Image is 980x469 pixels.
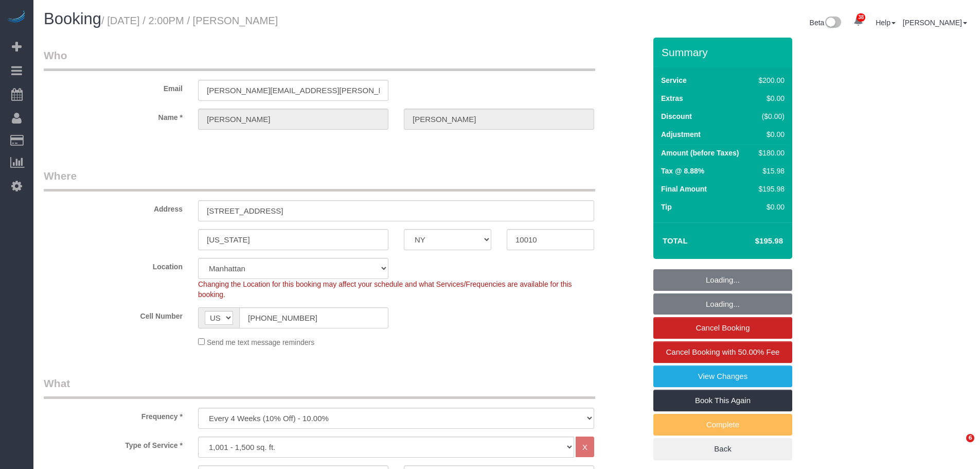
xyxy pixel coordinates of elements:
label: Type of Service * [36,437,190,450]
div: $180.00 [755,148,785,158]
a: 38 [848,10,868,33]
label: Adjustment [661,129,701,140]
span: Changing the Location for this booking may affect your schedule and what Services/Frequencies are... [198,280,572,299]
h4: $195.98 [724,237,783,246]
label: Tax @ 8.88% [661,166,704,176]
label: Frequency * [36,408,190,422]
a: Back [653,438,792,460]
a: View Changes [653,366,792,387]
img: Automaid Logo [6,10,27,25]
span: 6 [966,434,974,442]
a: Help [876,19,896,27]
label: Discount [661,111,692,121]
label: Cell Number [36,307,190,321]
strong: Total [663,236,688,245]
input: Cell Number [239,307,388,328]
a: Cancel Booking with 50.00% Fee [653,341,792,363]
div: $0.00 [755,129,785,140]
input: Zip Code [507,229,594,250]
div: $195.98 [755,184,785,194]
input: First Name [198,109,388,130]
input: Last Name [404,109,594,130]
span: Booking [44,10,101,28]
div: $15.98 [755,166,785,176]
iframe: Intercom live chat [945,434,970,459]
input: Email [198,80,388,101]
span: Cancel Booking with 50.00% Fee [666,348,780,356]
div: ($0.00) [755,111,785,121]
a: [PERSON_NAME] [903,19,967,27]
label: Tip [661,202,672,212]
small: / [DATE] / 2:00PM / [PERSON_NAME] [101,15,278,26]
a: Beta [810,19,842,27]
span: Send me text message reminders [207,338,314,346]
label: Address [36,200,190,214]
input: City [198,229,388,250]
span: 38 [857,13,865,22]
label: Service [661,75,687,85]
label: Name * [36,109,190,123]
a: Book This Again [653,390,792,411]
h3: Summary [662,46,787,58]
label: Amount (before Taxes) [661,148,739,158]
div: $0.00 [755,202,785,212]
div: $0.00 [755,93,785,103]
label: Extras [661,93,683,103]
img: New interface [824,16,841,30]
legend: What [44,376,595,399]
div: $200.00 [755,75,785,85]
a: Cancel Booking [653,317,792,339]
label: Final Amount [661,184,707,194]
legend: Who [44,48,595,71]
label: Email [36,80,190,94]
label: Location [36,258,190,272]
legend: Where [44,168,595,192]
